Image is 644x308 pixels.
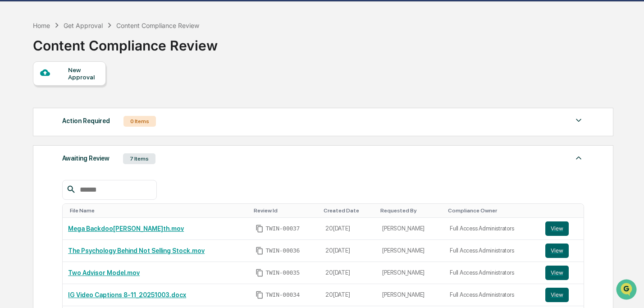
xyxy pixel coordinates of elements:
[74,114,112,123] span: Attestations
[33,22,50,29] div: Home
[320,262,377,284] td: 20[DATE]
[320,218,377,240] td: 20[DATE]
[256,291,264,299] span: Copy Id
[68,247,205,254] a: The Psychology Behind Not Selling Stock.mov
[545,221,578,236] a: View
[65,115,73,122] div: 🗄️
[254,207,316,214] div: Toggle SortBy
[545,244,569,258] button: View
[18,131,57,140] span: Data Lookup
[448,207,536,214] div: Toggle SortBy
[380,207,441,214] div: Toggle SortBy
[153,72,164,83] button: Start new chat
[545,266,569,280] button: View
[545,244,578,258] a: View
[256,247,264,255] span: Copy Id
[116,22,199,29] div: Content Compliance Review
[265,247,300,254] span: TWIN-00036
[123,116,156,127] div: 0 Items
[444,240,540,262] td: Full Access Administrators
[68,269,140,276] a: Two Advisor Model.mov
[31,78,114,85] div: We're available if you need us!
[545,221,569,236] button: View
[444,262,540,284] td: Full Access Administrators
[31,69,148,78] div: Start new chat
[62,110,115,126] a: 🗄️Attestations
[64,22,103,29] div: Get Approval
[265,269,300,276] span: TWIN-00035
[18,114,58,123] span: Preclearance
[90,153,109,160] span: Pylon
[573,115,584,126] img: caret
[68,291,186,299] a: IG Video Captions 8-11_20251003.docx
[320,284,377,306] td: 20[DATE]
[377,262,444,284] td: [PERSON_NAME]
[70,207,247,214] div: Toggle SortBy
[33,30,218,54] div: Content Compliance Review
[444,218,540,240] td: Full Access Administrators
[9,115,16,122] div: 🖐️
[62,115,110,127] div: Action Required
[545,266,578,280] a: View
[320,240,377,262] td: 20[DATE]
[573,152,584,163] img: caret
[9,19,164,33] p: How can we help?
[377,218,444,240] td: [PERSON_NAME]
[444,284,540,306] td: Full Access Administrators
[256,269,264,277] span: Copy Id
[68,225,184,232] a: Mega Backdoo[PERSON_NAME]th.mov
[64,152,109,160] a: Powered byPylon
[256,225,264,233] span: Copy Id
[545,288,578,302] a: View
[545,288,569,302] button: View
[68,66,98,81] div: New Approval
[9,132,16,139] div: 🔎
[265,225,300,232] span: TWIN-00037
[324,207,373,214] div: Toggle SortBy
[9,69,25,85] img: 1746055101610-c473b297-6a78-478c-a979-82029cc54cd1
[5,127,60,143] a: 🔎Data Lookup
[123,153,155,164] div: 7 Items
[377,240,444,262] td: [PERSON_NAME]
[377,284,444,306] td: [PERSON_NAME]
[615,278,639,303] iframe: Open customer support
[547,207,580,214] div: Toggle SortBy
[62,152,110,164] div: Awaiting Review
[265,291,300,299] span: TWIN-00034
[5,110,62,126] a: 🖐️Preclearance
